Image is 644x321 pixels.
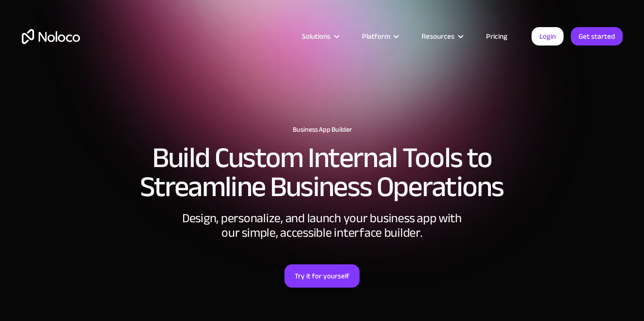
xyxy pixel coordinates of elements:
div: Platform [350,30,409,43]
div: Design, personalize, and launch your business app with our simple, accessible interface builder. [177,211,468,240]
h2: Build Custom Internal Tools to Streamline Business Operations [22,143,623,201]
div: Resources [422,30,455,43]
h1: Business App Builder [22,126,623,134]
div: Solutions [290,30,350,43]
a: Try it for yourself [284,264,360,288]
a: Pricing [474,30,519,43]
div: Solutions [302,30,330,43]
div: Platform [362,30,390,43]
div: Resources [409,30,474,43]
a: Get started [571,27,623,46]
a: home [22,29,80,44]
a: Login [532,27,564,46]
